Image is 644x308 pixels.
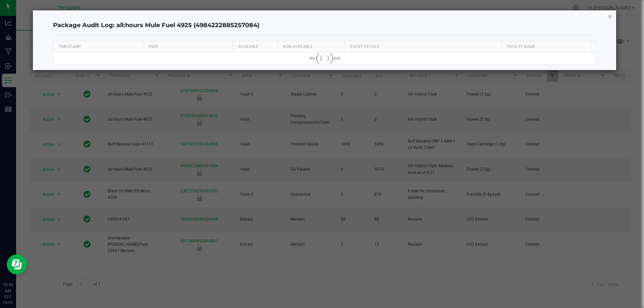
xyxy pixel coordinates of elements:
iframe: Resource center [7,254,27,274]
th: Facility Name [501,41,591,53]
th: AVAILABLE [232,41,277,53]
th: USER [143,41,232,53]
th: TIMESTAMP [53,41,143,53]
th: EVENT DETAILS [344,41,501,53]
h4: Package Audit Log: all:hours Mule Fuel 4925 (4984222885257084) [53,21,596,30]
th: NON AVAILABLE [277,41,344,53]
